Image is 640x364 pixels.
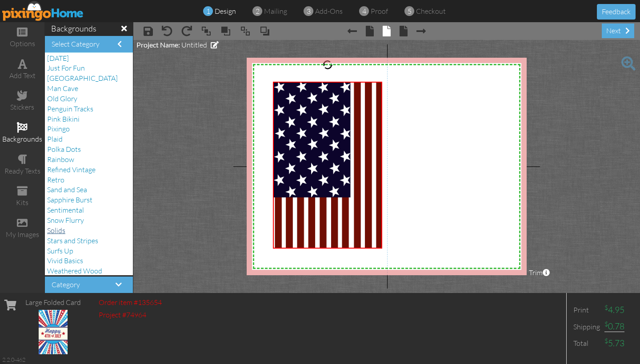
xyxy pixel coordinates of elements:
[47,175,64,184] a: Retro
[47,195,92,204] a: Sapphire Burst
[47,226,65,235] a: Solids
[47,236,98,245] a: Stars and Stripes
[181,40,207,49] span: Untitled
[47,206,84,214] a: Sentimental
[47,266,102,275] a: Weathered Wood
[602,24,634,38] div: next
[136,40,180,49] span: Project Name:
[2,1,84,21] img: pixingo logo
[47,104,93,113] a: Penguin Tracks
[604,320,608,328] sup: $
[604,337,608,344] sup: $
[47,84,78,93] a: Man Cave
[571,302,602,318] td: Print
[25,297,81,308] div: Large Folded Card
[47,124,70,133] a: Pixingo
[47,63,85,72] a: Just For Fun
[47,256,83,265] a: Vivid Basics
[604,338,624,348] span: 5.73
[604,304,608,311] sup: $
[47,165,96,174] a: Refined Vintage
[315,7,343,16] span: add-ons
[47,216,84,225] a: Snow Flurry
[39,310,67,354] img: 135652-1-1757606323841-87d8aadef85f7286-qa.jpg
[206,6,210,16] span: 1
[52,280,80,289] a: Category
[47,155,74,164] a: Rainbow
[99,310,162,320] div: Project #74964
[47,54,69,63] a: [DATE]
[571,335,602,352] td: Total
[604,321,624,332] span: 0.78
[264,7,287,16] span: mailing
[52,40,100,48] a: Select Category
[597,4,636,20] button: Feedback
[604,305,624,315] span: 4.95
[47,135,63,143] a: Plaid
[529,268,550,278] span: Trim
[47,115,80,123] a: Pink Bikini
[51,24,127,33] h4: backgrounds
[2,356,25,364] div: 2.2.0-462
[47,246,73,255] a: Surfs Up
[215,7,236,16] span: design
[362,6,366,16] span: 4
[99,297,162,308] div: Order item #135654
[47,94,77,103] a: Old Glory
[256,6,260,16] span: 2
[47,74,118,83] a: [GEOGRAPHIC_DATA]
[571,318,602,335] td: Shipping
[416,7,446,16] span: checkout
[408,6,412,16] span: 5
[371,7,388,16] span: proof
[47,145,81,154] a: Polka Dots
[273,82,383,249] img: 20190625-161723-49a2601f9056-1000.jpg
[307,6,311,16] span: 3
[47,185,87,194] a: Sand and Sea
